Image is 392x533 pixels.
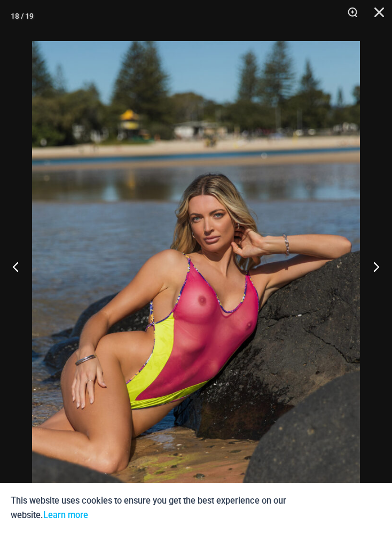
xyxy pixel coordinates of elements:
p: This website uses cookies to ensure you get the best experience on our website. [11,493,328,522]
button: Next [352,240,392,293]
a: Learn more [43,510,88,520]
button: Accept [336,493,381,522]
div: 18 / 19 [11,8,34,24]
img: Coastal Bliss Leopard Sunset 827 One Piece Monokini 09 [32,41,360,533]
